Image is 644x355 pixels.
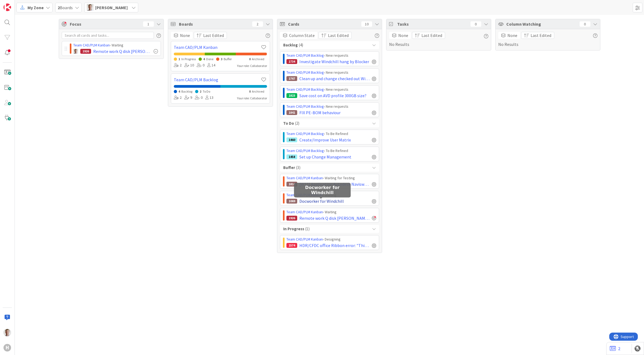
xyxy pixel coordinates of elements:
[299,181,370,187] span: [W11] Application Autodesk Navisworks 2020 -- added to 2504 list
[184,95,192,101] div: 9
[580,21,590,27] div: 0
[286,93,297,98] div: 1823
[4,4,11,11] img: Visit kanbanzone.com
[286,104,324,109] a: Team CAD/PLM Backlog
[203,89,210,93] span: To Do
[87,4,94,11] img: BO
[286,53,376,58] div: › New requests
[507,32,517,39] span: None
[184,62,194,68] div: 10
[286,154,297,159] div: 1458
[174,62,182,68] div: 2
[610,345,620,352] a: 2
[143,21,154,27] div: 1
[286,182,297,187] div: 1814
[299,242,370,249] span: HDR/CFDC office Ribbon error: "This project is not available in HDR. Please contact the administr...
[286,76,297,81] div: 1767
[521,32,554,39] button: Last Edited
[470,21,481,27] div: 0
[181,89,192,93] span: Backlog
[286,87,376,92] div: › New requests
[249,57,251,61] span: 0
[206,57,213,61] span: Done
[95,4,128,11] span: [PERSON_NAME]
[506,21,577,27] span: Column Watching
[286,70,324,75] a: Team CAD/PLM Backlog
[286,131,376,137] div: › To Be Refined
[286,236,376,242] div: › Designing
[180,32,190,39] span: None
[286,175,376,181] div: › Waiting for Testing
[174,44,261,50] a: Team CAD/PLM Kanban
[4,344,11,351] div: H
[286,148,376,154] div: › To Be Refined
[27,4,44,11] span: My Zone
[398,32,408,39] span: None
[221,57,222,61] span: 3
[73,43,110,48] a: Team CAD/PLM Kanban
[286,199,297,204] div: 1069
[299,154,351,160] span: Set up Change Management
[80,49,91,54] div: 1926
[179,21,250,27] span: Boards
[181,57,196,61] span: In Progress
[286,243,297,248] div: 1574
[299,58,369,65] span: Investigate Windchill hang by Blocker
[174,95,182,101] div: 2
[197,62,205,68] div: 0
[286,110,297,115] div: 1841
[299,215,370,221] span: Remote work Q disk [PERSON_NAME] 2.0 error
[286,70,376,75] div: › New requests
[58,4,73,11] span: Boards
[286,104,376,109] div: › New requests
[203,57,205,61] span: 4
[299,109,341,116] span: FIX PE-BOM behaviour
[288,21,359,27] span: Cards
[203,32,224,39] span: Last Edited
[299,137,351,143] span: Create/Improve User Matrix
[286,209,323,214] a: Team CAD/PLM Kanban
[286,148,324,153] a: Team CAD/PLM Backlog
[361,21,372,27] div: 10
[178,89,180,93] span: 4
[286,192,376,198] div: › Waiting
[11,1,25,7] span: Support
[62,32,154,39] input: Search all cards and tasks...
[283,165,295,171] b: Buffer
[252,89,264,93] span: Archived
[205,95,213,101] div: 13
[283,226,304,232] b: In Progress
[224,57,232,61] span: Buffer
[295,120,299,127] span: ( 2 )
[286,192,323,197] a: Team CAD/PLM Kanban
[498,32,597,48] div: No Results
[299,42,303,48] span: ( 4 )
[174,76,261,83] a: Team CAD/PLM Backlog
[286,175,323,180] a: Team CAD/PLM Kanban
[194,32,227,39] button: Last Edited
[318,32,352,39] button: Last Edited
[4,329,11,336] img: BO
[286,237,323,242] a: Team CAD/PLM Kanban
[195,95,203,101] div: 0
[237,63,267,68] div: Your role: Collaborator
[252,21,263,27] div: 2
[299,198,344,204] span: Docworker for Windchill
[299,92,366,99] span: Save cost on AVD profile 300GB size?
[328,32,349,39] span: Last Edited
[58,5,60,10] b: 2
[286,131,324,136] a: Team CAD/PLM Backlog
[237,96,267,101] div: Your role: Collaborator
[73,42,158,48] div: › Waiting
[531,32,551,39] span: Last Edited
[412,32,445,39] button: Last Edited
[397,21,468,27] span: Tasks
[200,89,201,93] span: 2
[93,48,151,55] span: Remote work Q disk [PERSON_NAME] 2.0 error
[305,226,310,232] span: ( 1 )
[73,49,78,54] img: BO
[289,32,315,39] span: Column State
[296,165,300,171] span: ( 3 )
[286,209,376,215] div: › Waiting
[286,53,324,58] a: Team CAD/PLM Backlog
